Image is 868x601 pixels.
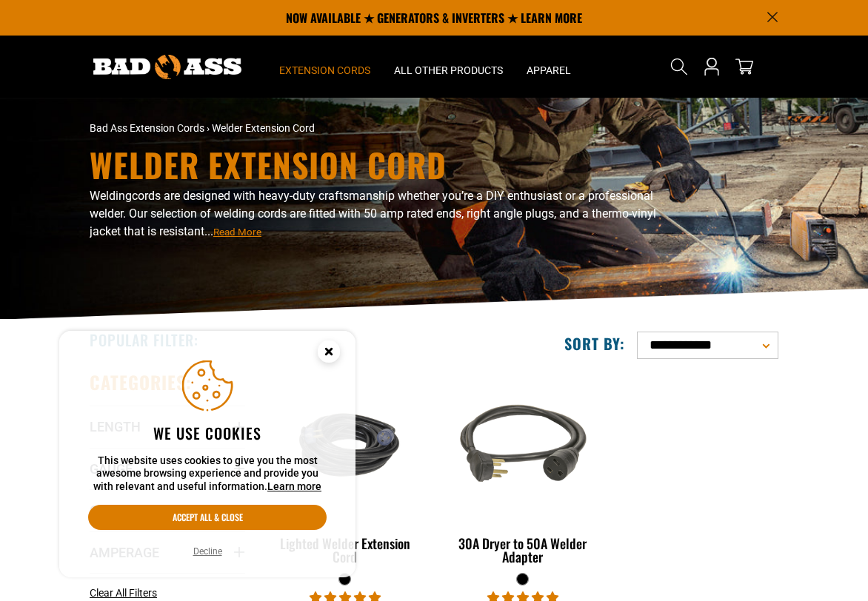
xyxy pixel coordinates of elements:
span: Clear All Filters [90,587,157,599]
summary: Extension Cords [267,36,382,98]
a: black Lighted Welder Extension Cord [267,371,423,572]
h1: Welder Extension Cord [90,149,660,181]
button: Decline [189,544,227,559]
a: Clear All Filters [90,585,163,601]
span: Welder Extension Cord [212,122,315,134]
span: Extension Cords [279,64,370,77]
p: This website uses cookies to give you the most awesome browsing experience and provide you with r... [88,454,327,494]
a: Learn more [267,480,321,492]
span: Apparel [527,64,571,77]
label: Sort by: [564,334,625,353]
aside: Cookie Consent [59,331,355,578]
div: 30A Dryer to 50A Welder Adapter [445,537,601,563]
h2: Popular Filter: [90,330,198,349]
summary: Search [667,55,691,78]
nav: breadcrumbs [90,121,541,136]
span: › [207,122,210,134]
img: Bad Ass Extension Cords [93,55,241,79]
span: All Other Products [394,64,503,77]
button: Accept all & close [88,505,327,530]
h2: We use cookies [88,423,327,443]
summary: All Other Products [382,36,515,98]
span: cords are designed with heavy-duty craftsmanship whether you’re a DIY enthusiast or a professiona... [90,189,656,238]
a: Bad Ass Extension Cords [90,122,204,134]
p: Welding [90,187,660,241]
span: Read More [213,226,261,238]
summary: Apparel [515,36,583,98]
img: black [443,373,603,517]
a: black 30A Dryer to 50A Welder Adapter [445,371,601,572]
